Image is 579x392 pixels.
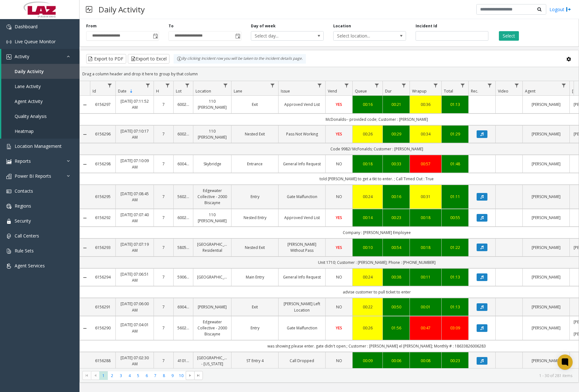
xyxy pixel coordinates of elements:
[527,194,566,200] a: [PERSON_NAME]
[120,271,150,283] a: [DATE] 07:06:51 AM
[414,131,438,137] a: 00:34
[177,215,189,221] a: 600239
[6,174,11,179] img: 'icon'
[336,274,342,280] span: NO
[151,371,160,380] span: Page 7
[356,101,379,107] a: 00:16
[414,358,438,364] div: 00:08
[527,244,566,251] a: [PERSON_NAME]
[15,233,39,239] span: Call Centers
[498,88,508,94] span: Video
[194,371,203,380] span: Go to the last page
[414,101,438,107] div: 00:36
[513,81,521,90] a: Video Filter Menu
[6,144,11,149] img: 'icon'
[445,194,465,200] a: 01:11
[414,161,438,167] div: 00:57
[336,194,342,199] span: NO
[431,81,440,90] a: Wrapup Filter Menu
[197,319,227,337] a: Edgewater Collective - 2000 Biscayne
[177,325,189,331] a: 560292
[329,101,348,107] a: YES
[282,325,321,331] a: Gate Malfunction
[445,274,465,280] div: 01:13
[197,274,227,280] a: [GEOGRAPHIC_DATA]
[15,24,38,30] span: Dashboard
[158,161,169,167] a: 7
[445,101,465,107] div: 01:13
[1,79,79,94] a: Lane Activity
[6,219,11,224] img: 'icon'
[15,248,34,254] span: Rule Sets
[414,304,438,310] div: 00:01
[329,215,348,221] a: YES
[445,358,465,364] a: 00:23
[80,275,90,280] a: Collapse Details
[387,194,406,200] a: 00:16
[15,38,56,45] span: Live Queue Monitor
[1,64,79,79] a: Daily Activity
[328,88,337,94] span: Vend
[6,54,11,59] img: 'icon'
[333,23,351,29] label: Location
[80,81,579,368] div: Data table
[387,244,406,251] a: 00:54
[499,31,519,41] button: Select
[282,101,321,107] a: Approved Vend List
[15,53,29,59] span: Activity
[458,81,467,90] a: Total Filter Menu
[234,88,242,94] span: Lane
[134,371,142,380] span: Page 5
[86,54,126,64] button: Export to PDF
[15,158,31,164] span: Reports
[94,358,112,364] a: 6156288
[329,274,348,280] a: NO
[356,325,379,331] a: 00:26
[414,194,438,200] a: 00:31
[235,274,274,280] a: Main Entry
[94,215,112,221] a: 6156292
[15,203,31,209] span: Regions
[6,264,11,269] img: 'icon'
[197,241,227,253] a: [GEOGRAPHIC_DATA] Residential
[329,358,348,364] a: NO
[152,31,159,40] span: Toggle popup
[117,371,125,380] span: Page 3
[445,244,465,251] a: 01:22
[329,194,348,200] a: NO
[15,83,41,89] span: Lane Activity
[471,88,478,94] span: Rec.
[1,109,79,124] a: Quality Analysis
[282,161,321,167] a: General Info Request
[444,88,453,94] span: Total
[6,24,11,30] img: 'icon'
[251,23,276,29] label: Day of week
[527,101,566,107] a: [PERSON_NAME]
[387,161,406,167] a: 00:33
[86,23,97,29] label: From
[234,31,241,40] span: Toggle popup
[387,274,406,280] div: 00:38
[235,194,274,200] a: Entry
[177,304,189,310] a: 690414
[387,358,406,364] a: 00:06
[525,88,535,94] span: Agent
[94,101,112,107] a: 6156297
[356,304,379,310] a: 00:22
[281,88,290,94] span: Issue
[197,355,227,367] a: [GEOGRAPHIC_DATA] - [US_STATE]
[80,326,90,331] a: Collapse Details
[177,101,189,107] a: 600239
[177,358,189,364] a: 410122
[94,304,112,310] a: 6156291
[142,371,151,380] span: Page 6
[120,128,150,140] a: [DATE] 07:10:17 AM
[129,89,134,94] span: Sortable
[336,245,342,250] span: YES
[15,173,51,179] span: Power BI Reports
[445,304,465,310] div: 01:13
[6,249,11,254] img: 'icon'
[387,304,406,310] div: 00:50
